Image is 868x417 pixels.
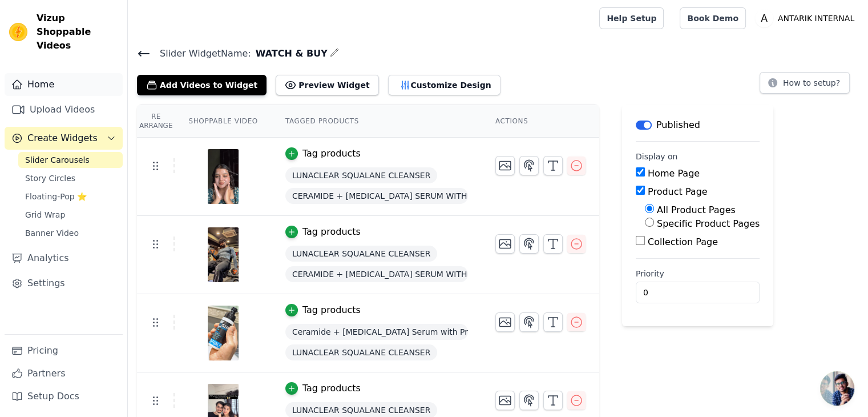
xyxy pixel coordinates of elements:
a: Home [5,73,123,96]
button: How to setup? [760,72,850,94]
label: Collection Page [648,236,718,247]
button: Create Widgets [5,127,123,150]
button: Change Thumbnail [495,312,515,332]
span: LUNACLEAR SQUALANE CLEANSER [285,246,437,262]
th: Shoppable Video [175,105,271,138]
span: Floating-Pop ⭐ [25,191,87,202]
button: Add Videos to Widget [137,75,267,95]
a: Upload Videos [5,98,123,121]
span: Slider Carousels [25,154,90,166]
span: LUNACLEAR SQUALANE CLEANSER [285,167,437,183]
label: Priority [636,268,760,279]
label: Home Page [648,168,700,179]
legend: Display on [636,151,678,162]
span: WATCH & BUY [251,47,328,61]
button: Customize Design [388,75,500,95]
button: Preview Widget [276,75,378,95]
a: Setup Docs [5,385,123,408]
button: Tag products [285,382,361,395]
a: How to setup? [760,80,850,91]
img: reel-preview-bet2rm-tv.myshopify.com-3719108009985666429_62518439051.jpeg [207,149,239,204]
span: Vizup Shoppable Videos [37,11,118,53]
button: Change Thumbnail [495,234,515,254]
p: ANTARIK INTERNAL [773,8,859,29]
a: Help Setup [599,7,664,29]
button: Tag products [285,147,361,161]
span: Story Circles [25,173,75,184]
span: LUNACLEAR SQUALANE CLEANSER [285,344,437,360]
button: Tag products [285,225,361,239]
a: Pricing [5,339,123,362]
div: Tag products [302,303,361,317]
button: A ANTARIK INTERNAL [755,8,859,29]
img: Vizup [9,23,27,41]
img: vizup-images-c649.jpg [207,306,239,360]
a: Book Demo [680,7,745,29]
button: Change Thumbnail [495,391,515,410]
th: Tagged Products [272,105,482,138]
a: Story Circles [18,170,123,186]
a: Analytics [5,247,123,270]
label: Product Page [648,186,708,197]
a: Banner Video [18,225,123,241]
a: Floating-Pop ⭐ [18,189,123,205]
span: Grid Wrap [25,209,65,220]
th: Actions [482,105,599,138]
img: vizup-images-dd09.jpg [207,227,239,282]
span: Create Widgets [27,131,98,145]
span: Banner Video [25,227,79,239]
p: Published [656,118,700,132]
div: Edit Name [330,46,339,61]
a: Settings [5,272,123,295]
label: Specific Product Pages [657,218,760,229]
div: Tag products [302,147,361,161]
div: Tag products [302,225,361,239]
th: Re Arrange [137,105,175,138]
div: Tag products [302,382,361,395]
span: Ceramide + [MEDICAL_DATA] Serum with Pro-[MEDICAL_DATA] [285,324,468,340]
a: Slider Carousels [18,152,123,168]
button: Tag products [285,303,361,317]
a: Partners [5,362,123,385]
span: Slider Widget Name: [151,47,251,61]
button: Change Thumbnail [495,156,515,175]
div: Open chat [820,371,854,406]
span: CERAMIDE + [MEDICAL_DATA] SERUM WITH PRO-[MEDICAL_DATA] [285,188,468,204]
text: A [761,13,768,24]
a: Grid Wrap [18,207,123,223]
label: All Product Pages [657,205,736,215]
span: CERAMIDE + [MEDICAL_DATA] SERUM WITH PRO-[MEDICAL_DATA] [285,266,468,282]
